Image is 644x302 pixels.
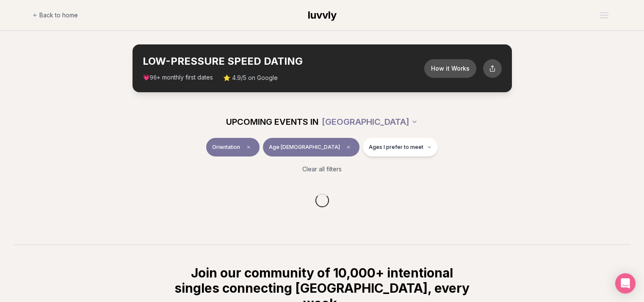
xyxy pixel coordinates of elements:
[343,142,354,152] span: Clear age
[143,73,213,82] span: 💗 + monthly first dates
[297,160,347,178] button: Clear all filters
[322,113,418,131] button: [GEOGRAPHIC_DATA]
[424,59,476,78] button: How it Works
[143,55,424,68] h2: LOW-PRESSURE SPEED DATING
[243,142,254,152] span: Clear event type filter
[223,74,278,82] span: ⭐ 4.9/5 on Google
[308,8,337,22] a: luvvly
[263,138,359,156] button: Age [DEMOGRAPHIC_DATA]Clear age
[212,144,240,151] span: Orientation
[33,7,78,24] a: Back to home
[615,273,636,294] div: Open Intercom Messenger
[597,9,612,22] button: Open menu
[150,74,157,81] span: 96
[363,138,438,156] button: Ages I prefer to meet
[369,144,423,151] span: Ages I prefer to meet
[39,11,78,19] span: Back to home
[206,138,260,156] button: OrientationClear event type filter
[226,116,318,128] span: UPCOMING EVENTS IN
[308,9,337,21] span: luvvly
[269,144,340,151] span: Age [DEMOGRAPHIC_DATA]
